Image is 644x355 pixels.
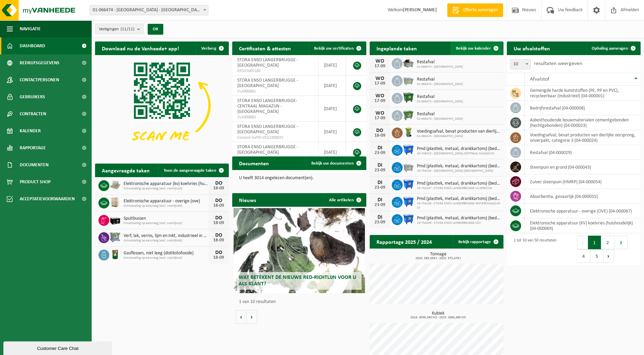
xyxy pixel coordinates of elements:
h2: Uw afvalstoffen [507,41,557,55]
button: 2 [601,236,614,249]
span: Restafval [417,77,463,82]
button: Vorige [236,310,246,324]
span: Product Shop [20,173,51,190]
div: 18-09 [212,221,225,225]
div: 17-09 [373,81,387,86]
span: Vestigingen [99,24,134,34]
div: DO [212,233,225,238]
span: Restafval [417,94,463,100]
td: voedingsafval, bevat producten van dierlijke oorsprong, onverpakt, categorie 3 (04-000024) [525,130,641,145]
div: DI [373,145,387,151]
div: 18-09 [212,255,225,260]
span: Elektronische apparatuur - overige (ove) [124,199,208,204]
div: DI [373,215,387,220]
span: Pmd (plastiek, metaal, drankkartons) (bedrijven) [417,146,500,152]
span: Restafval [417,112,463,117]
span: Omwisseling op aanvraag (excl. voorrijkost) [124,204,208,208]
button: Previous [577,236,588,249]
h2: Certificaten & attesten [232,41,298,55]
span: 01-066474 - [GEOGRAPHIC_DATA] [417,100,463,104]
span: Wat betekent de nieuwe RED-richtlijn voor u als klant? [239,275,356,287]
span: Voedingsafval, bevat producten van dierlijke oorsprong, onverpakt, categorie 3 [417,129,500,134]
div: DO [212,181,225,186]
div: 1 tot 10 van 50 resultaten [510,235,556,264]
span: Rapportage [20,139,46,156]
span: Acceptatievoorwaarden [20,190,75,207]
button: 5 [590,249,604,263]
span: Toon de aangevraagde taken [164,168,216,173]
span: Dashboard [20,37,45,54]
a: Offerte aanvragen [447,3,503,17]
span: Offerte aanvragen [461,7,500,14]
button: Vestigingen(11/11) [95,24,144,34]
td: asbesthoudende bouwmaterialen cementgebonden (hechtgebonden) (04-000023) [525,115,641,130]
span: STORA ENSO LANGERBRUGGE - [GEOGRAPHIC_DATA] [237,145,298,155]
img: PB-OT-0200-MET-00-03 [109,249,121,260]
img: PB-WB-1940-WDN-00-00 [109,197,121,208]
span: Pmd (plastiek, metaal, drankkartons) (bedrijven) [417,181,500,186]
span: Verberg [201,46,216,51]
td: bedrijfsrestafval (04-000008) [525,101,641,115]
div: 18-09 [212,186,225,191]
span: Omwisseling op aanvraag (excl. voorrijkost) [124,239,208,243]
span: STORA ENSO LANGERBRUGGE - [GEOGRAPHIC_DATA] [237,124,298,135]
iframe: chat widget [3,340,113,355]
img: WB-0660-HPE-GN-01 [403,109,414,121]
div: DI [373,180,387,185]
span: 2024: 585,058 t - 2025: 375,478 t [373,257,503,260]
button: 3 [614,236,628,249]
span: Restafval [417,60,463,65]
img: PB-AP-0800-MET-02-01 [109,231,121,243]
td: [DATE] [319,96,346,122]
button: 4 [577,249,590,263]
td: [DATE] [319,55,346,75]
span: Omwisseling op aanvraag (excl. voorrijkost) [124,187,208,191]
h2: Ingeplande taken [370,41,424,55]
span: Pmd (plastiek, metaal, drankkartons) (bedrijven) [417,196,500,202]
div: 23-09 [373,185,387,190]
span: RED25005180 [237,68,313,74]
td: elektronische apparatuur (KV) koelvries (huishoudelijk) (04-000069) [525,218,641,233]
div: WO [373,93,387,99]
span: STORA ENSO LANGERBRUGGE - [GEOGRAPHIC_DATA] [237,57,298,68]
div: DO [212,198,225,203]
h3: Kubiek [373,311,503,319]
strong: [PERSON_NAME] [403,7,437,13]
img: PB-LB-0680-HPE-BK-11 [109,214,121,225]
span: 10-754247 - STORA ENSO LANGERBRUGGE-L4 GEBOUW [417,186,500,190]
td: gemengde harde kunststoffen (PE, PP en PVC), recycleerbaar (industrieel) (04-000001) [525,86,641,101]
h2: Download nu de Vanheede+ app! [95,41,186,55]
div: DO [373,128,387,133]
div: 18-09 [212,203,225,208]
span: Elektronische apparatuur (kv) koelvries (huishoudelijk) [124,181,208,187]
span: 01-066474 - [GEOGRAPHIC_DATA] [417,65,463,69]
img: LP-PA-00000-WDN-11 [109,179,121,191]
span: 10-749415 - [GEOGRAPHIC_DATA]-CENTRAAL MAGAZIJN [417,152,500,156]
div: 18-09 [373,133,387,138]
div: 17-09 [373,99,387,103]
span: Kalender [20,122,41,139]
a: Wat betekent de nieuwe RED-richtlijn voor u als klant? [234,208,365,293]
td: [DATE] [319,122,346,142]
div: 17-09 [373,64,387,69]
span: Verf, lak, vernis, lijm en inkt, industrieel in kleinverpakking [124,233,208,239]
img: WB-2500-GAL-GY-01 [403,74,414,86]
span: Documenten [20,156,49,173]
span: Bedrijfsgegevens [20,54,59,71]
div: DO [212,215,225,221]
div: 23-09 [373,203,387,207]
a: Bekijk uw documenten [306,156,366,170]
div: WO [373,58,387,64]
span: Contracten [20,105,46,122]
h2: Rapportage 2025 / 2024 [370,235,439,248]
div: 23-09 [373,220,387,225]
label: resultaten weergeven [534,61,582,66]
img: WB-1100-HPE-BE-01 [403,196,414,207]
img: WB-2500-GAL-GY-01 [403,161,414,173]
td: [DATE] [319,142,346,163]
h3: Tonnage [373,252,503,260]
span: STORA ENSO LANGERBRUGGE-CENTRAAL MAGAZIJN - [GEOGRAPHIC_DATA] [237,98,297,114]
span: Omwisseling op aanvraag (excl. voorrijkost) [124,221,208,225]
a: Bekijk rapportage [453,235,503,249]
